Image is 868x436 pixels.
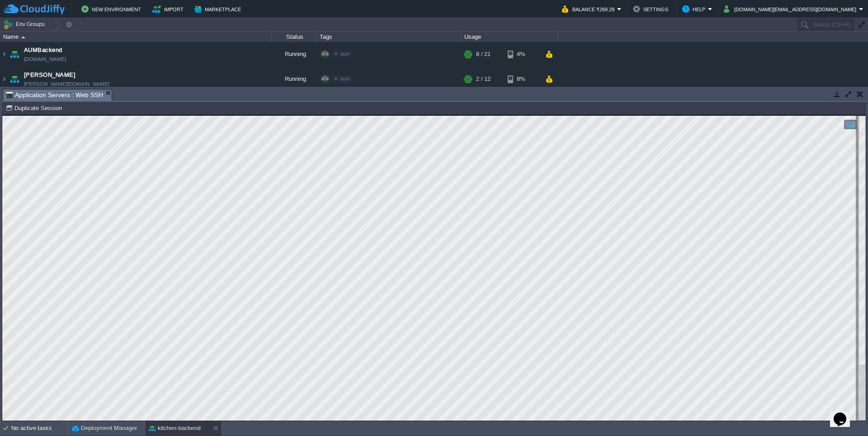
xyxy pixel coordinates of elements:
[8,67,21,91] img: AMDAwAAAACH5BAEAAAAALAAAAAABAAEAAAICRAEAOw==
[24,46,62,55] a: AUMBackend
[3,4,65,15] img: CloudJiffy
[272,32,316,42] div: Status
[272,67,317,91] div: Running
[6,89,103,101] span: Application Servers : Web SSH
[3,18,48,31] button: Env Groups
[340,51,350,56] span: aum
[149,424,201,433] button: kitchen-backend
[830,400,859,427] iframe: chat widget
[340,76,350,81] span: aum
[0,67,8,91] img: AMDAwAAAACH5BAEAAAAALAAAAAABAAEAAAICRAEAOw==
[24,80,109,89] a: [PERSON_NAME][DOMAIN_NAME]
[152,4,186,14] button: Import
[724,4,859,14] button: [DOMAIN_NAME][EMAIL_ADDRESS][DOMAIN_NAME]
[1,32,271,42] div: Name
[21,36,25,38] img: AMDAwAAAACH5BAEAAAAALAAAAAABAAEAAAICRAEAOw==
[5,104,65,112] button: Duplicate Session
[11,421,68,436] div: No active tasks
[81,4,144,14] button: New Environment
[508,42,537,66] div: 4%
[24,70,75,80] a: [PERSON_NAME]
[476,42,491,66] div: 8 / 21
[194,4,244,14] button: Marketplace
[462,32,557,42] div: Usage
[24,55,66,64] a: [DOMAIN_NAME]
[476,67,491,91] div: 2 / 12
[8,42,21,66] img: AMDAwAAAACH5BAEAAAAALAAAAAABAAEAAAICRAEAOw==
[682,4,708,14] button: Help
[272,42,317,66] div: Running
[508,67,537,91] div: 8%
[0,42,8,66] img: AMDAwAAAACH5BAEAAAAALAAAAAABAAEAAAICRAEAOw==
[317,32,461,42] div: Tags
[562,4,617,14] button: Balance ₹269.29
[72,424,137,433] button: Deployment Manager
[633,4,671,14] button: Settings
